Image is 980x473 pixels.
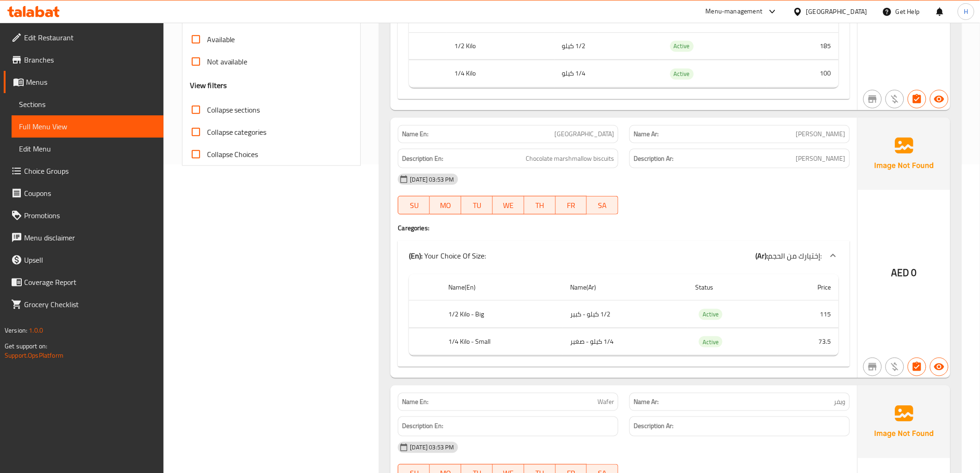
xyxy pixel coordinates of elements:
div: Active [699,336,722,347]
a: Choice Groups [4,160,163,182]
h4: Caregories: [398,223,849,233]
button: MO [430,196,461,214]
span: Coupons [24,188,156,199]
span: Coverage Report [24,277,156,288]
span: Edit Restaurant [24,32,156,43]
span: Choice Groups [24,165,156,177]
a: Edit Restaurant [4,26,163,49]
td: 115 [778,301,839,328]
span: Chocolate marshmallow biscuits [526,153,614,164]
span: Collapse sections [207,104,260,115]
span: SA [591,199,615,212]
span: [GEOGRAPHIC_DATA] [554,129,614,139]
a: Grocery Checklist [4,293,163,315]
img: Ae5nvW7+0k+MAAAAAElFTkSuQmCC [858,118,950,190]
th: Name(En) [441,274,563,301]
button: Available [930,90,949,108]
button: SU [398,196,430,214]
span: ويفر [834,397,846,407]
a: Support.OpsPlatform [5,349,63,361]
a: Full Menu View [12,115,163,138]
span: بسكوت مارشملو جوكلت [796,153,846,164]
table: choices table [409,274,838,356]
span: Upsell [24,254,156,265]
button: Available [930,358,949,376]
th: Name(Ar) [563,274,688,301]
span: Collapse categories [207,126,267,138]
th: 1/4 Kilo - Small [441,328,563,355]
th: 1/2 Kilo [447,32,555,60]
p: Your Choice Of Size: [409,250,486,261]
span: H [964,6,968,17]
span: 0 [911,264,917,282]
span: Not available [207,56,248,67]
b: (Ar): [756,249,768,263]
span: [DATE] 03:53 PM [406,175,458,184]
td: 100 [766,60,839,88]
span: Active [670,69,694,79]
button: WE [493,196,524,214]
button: Purchased item [886,358,904,376]
span: SU [402,199,426,212]
td: 1/4 كيلو [555,60,659,88]
td: 73.5 [778,328,839,355]
span: Version: [5,324,27,336]
span: 1.0.0 [29,324,43,336]
a: Sections [12,93,163,115]
a: Menus [4,71,163,93]
a: Branches [4,49,163,71]
button: FR [556,196,587,214]
table: choices table [409,6,838,88]
button: TU [461,196,493,214]
button: SA [587,196,618,214]
button: Has choices [908,358,926,376]
a: Coverage Report [4,271,163,293]
span: MO [433,199,458,212]
div: (En): Your Choice Of Size:(Ar):إختيارك من الحجم: [398,241,849,271]
button: TH [524,196,556,214]
td: 1/4 كيلو - صغير [563,328,688,355]
th: Status [688,274,778,301]
button: Has choices [908,90,926,108]
th: 1/4 Kilo [447,60,555,88]
span: WE [496,199,521,212]
a: Coupons [4,182,163,204]
th: 1/2 Kilo - Big [441,301,563,328]
strong: Name Ar: [634,397,659,407]
strong: Name En: [402,397,428,407]
strong: Name En: [402,129,428,139]
a: Menu disclaimer [4,227,163,249]
span: [DATE] 03:53 PM [406,443,458,452]
b: (En): [409,249,422,263]
div: [GEOGRAPHIC_DATA] [806,6,867,17]
span: Wafer [597,397,614,407]
span: FR [559,199,584,212]
button: Purchased item [886,90,904,108]
span: إختيارك من الحجم: [768,249,822,263]
a: Upsell [4,249,163,271]
span: Grocery Checklist [24,299,156,310]
span: Active [699,337,722,347]
a: Edit Menu [12,138,163,160]
span: Get support on: [5,340,47,352]
span: Available [207,34,235,45]
span: Edit Menu [19,143,156,154]
td: 1/2 كيلو - كبير [563,301,688,328]
span: Promotions [24,210,156,221]
td: 185 [766,32,839,60]
div: Menu-management [706,6,763,17]
button: Not branch specific item [863,90,882,108]
span: Sections [19,99,156,110]
strong: Description En: [402,153,443,164]
img: Ae5nvW7+0k+MAAAAAElFTkSuQmCC [858,385,950,458]
strong: Name Ar: [634,129,659,139]
span: TU [465,199,489,212]
span: Active [699,309,722,320]
span: Collapse Choices [207,149,258,160]
span: AED [891,264,909,282]
strong: Description Ar: [634,421,673,432]
th: Price [778,274,839,301]
div: Active [670,41,694,52]
span: TH [528,199,552,212]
